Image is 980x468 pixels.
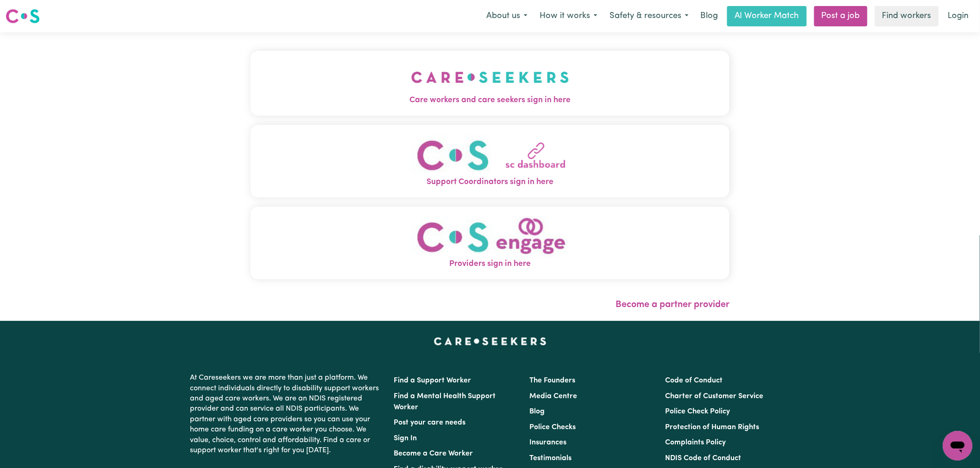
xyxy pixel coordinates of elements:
[394,419,465,426] a: Post your care needs
[6,8,40,25] img: Careseekers logo
[529,455,572,462] a: Testimonials
[190,369,383,459] p: At Careseekers we are more than just a platform. We connect individuals directly to disability su...
[434,338,547,345] a: Careseekers home page
[394,377,471,384] a: Find a Support Worker
[942,6,974,26] a: Login
[251,207,729,279] button: Providers sign in here
[529,424,576,431] a: Police Checks
[666,408,730,415] a: Police Check Policy
[616,300,729,309] a: Become a partner provider
[666,393,764,400] a: Charter of Customer Service
[603,6,695,26] button: Safety & resources
[695,6,723,26] a: Blog
[943,431,973,461] iframe: Button to launch messaging window
[666,439,726,446] a: Complaints Policy
[251,94,729,106] span: Care workers and care seekers sign in here
[529,439,566,446] a: Insurances
[529,408,545,415] a: Blog
[534,6,603,26] button: How it works
[666,377,723,384] a: Code of Conduct
[814,6,867,26] a: Post a job
[480,6,534,26] button: About us
[529,377,575,384] a: The Founders
[666,455,741,462] a: NDIS Code of Conduct
[251,176,729,188] span: Support Coordinators sign in here
[251,125,729,197] button: Support Coordinators sign in here
[394,450,473,457] a: Become a Care Worker
[394,393,496,411] a: Find a Mental Health Support Worker
[251,51,729,116] button: Care workers and care seekers sign in here
[875,6,939,26] a: Find workers
[666,424,760,431] a: Protection of Human Rights
[727,6,807,26] a: AI Worker Match
[394,435,417,442] a: Sign In
[6,6,40,27] a: Careseekers logo
[529,393,577,400] a: Media Centre
[251,258,729,270] span: Providers sign in here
